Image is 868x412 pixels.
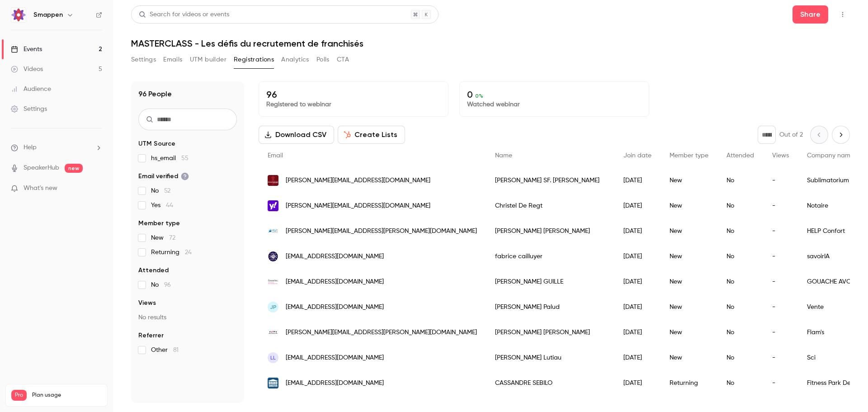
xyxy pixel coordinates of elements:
span: No [151,186,170,195]
span: Attended [726,152,754,159]
span: What's new [24,184,57,193]
div: [DATE] [614,345,660,370]
span: Views [772,152,789,159]
span: Member type [670,152,708,159]
span: Member type [138,219,180,228]
div: [DATE] [614,320,660,345]
img: gouache.fr [268,276,278,287]
span: Other [151,346,179,355]
div: Settings [11,104,47,114]
span: 24 [185,249,192,256]
span: Help [24,143,37,152]
div: [DATE] [614,193,660,218]
span: UTM Source [138,139,175,148]
button: Analytics [281,52,309,67]
div: [PERSON_NAME] Lutiau [486,345,614,370]
img: savoiria.fr [268,251,278,261]
span: Join date [623,152,651,159]
div: - [763,218,798,244]
button: Settings [131,52,156,67]
div: No [717,294,763,320]
img: fitnesspark-group.com [268,378,278,388]
span: 96 [164,282,171,288]
span: [PERSON_NAME][EMAIL_ADDRESS][DOMAIN_NAME] [286,176,430,185]
div: - [763,370,798,396]
span: [PERSON_NAME][EMAIL_ADDRESS][DOMAIN_NAME] [286,201,430,211]
button: Polls [316,52,330,67]
span: [PERSON_NAME][EMAIL_ADDRESS][PERSON_NAME][DOMAIN_NAME] [286,227,477,236]
div: [DATE] [614,269,660,294]
div: New [660,294,717,320]
span: [EMAIL_ADDRESS][DOMAIN_NAME] [286,353,384,363]
div: Search for videos or events [139,10,229,19]
div: No [717,269,763,294]
span: [EMAIL_ADDRESS][DOMAIN_NAME] [286,303,384,312]
div: [DATE] [614,294,660,320]
a: SpeakerHub [24,163,59,173]
span: JP [270,303,277,311]
span: hs_email [151,154,189,163]
button: Create Lists [338,126,405,144]
button: Emails [163,52,182,67]
div: New [660,345,717,370]
span: Email [268,152,283,159]
div: No [717,370,763,396]
div: - [763,193,798,218]
p: No results [138,313,237,322]
p: 0 [467,89,642,100]
div: CASSANDRE SEBILO [486,370,614,396]
button: Next page [832,126,850,144]
img: aol.fr [268,200,278,211]
div: No [717,168,763,193]
span: No [151,280,171,289]
p: Watched webinar [467,100,642,109]
div: - [763,244,798,269]
div: Christel De Regt [486,193,614,218]
button: Share [793,5,828,24]
button: CTA [337,52,349,67]
div: New [660,193,717,218]
div: No [717,218,763,244]
span: 81 [173,347,179,353]
li: help-dropdown-opener [11,143,102,152]
span: Company name [807,152,854,159]
div: Events [11,45,42,54]
img: Smappen [11,8,26,22]
span: new [65,164,83,173]
span: Yes [151,201,173,210]
span: Plan usage [32,392,102,399]
span: [EMAIL_ADDRESS][DOMAIN_NAME] [286,379,384,388]
img: helpconfort.com [268,226,278,237]
div: New [660,168,717,193]
div: - [763,294,798,320]
span: New [151,233,175,242]
div: New [660,218,717,244]
section: facet-groups [138,139,237,355]
span: 52 [164,188,170,194]
p: Registered to webinar [266,100,441,109]
div: [DATE] [614,168,660,193]
div: - [763,345,798,370]
div: [PERSON_NAME] GUILLE [486,269,614,294]
span: Returning [151,248,192,257]
div: Videos [11,65,43,74]
span: 44 [166,202,173,208]
span: Views [138,298,156,308]
h1: 96 People [138,89,172,99]
span: [EMAIL_ADDRESS][DOMAIN_NAME] [286,277,384,287]
div: - [763,269,798,294]
iframe: Noticeable Trigger [91,185,102,193]
span: 0 % [475,93,483,99]
div: New [660,320,717,345]
div: No [717,193,763,218]
span: Name [495,152,512,159]
span: Email verified [138,172,189,181]
span: [EMAIL_ADDRESS][DOMAIN_NAME] [286,252,384,261]
img: flams.fr [268,327,278,338]
div: [DATE] [614,370,660,396]
div: New [660,244,717,269]
span: [PERSON_NAME][EMAIL_ADDRESS][PERSON_NAME][DOMAIN_NAME] [286,328,477,337]
div: Audience [11,85,51,94]
p: Out of 2 [779,130,803,139]
div: - [763,320,798,345]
